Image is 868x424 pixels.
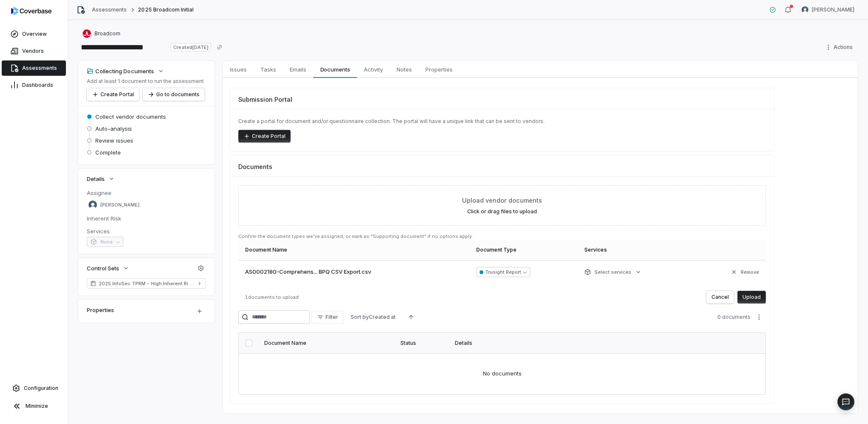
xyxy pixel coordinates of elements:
span: [PERSON_NAME] [100,202,140,208]
span: Configuration [24,385,58,392]
th: Document Name [238,240,471,260]
p: Confirm the document types we've assigned, or mark as "Supporting document" if no options apply. [238,233,766,240]
span: Emails [286,64,310,75]
button: Upload [737,291,766,304]
button: Go to documents [143,88,205,101]
button: Filter [311,311,344,324]
dt: Inherent Risk [87,215,206,222]
span: Dashboards [22,82,53,89]
span: Vendors [22,48,44,54]
span: AS0002180-Comprehens... BPQ CSV Export.csv [245,268,371,276]
button: Collecting Documents [84,63,167,79]
p: Add at least 1 document to run the assessment [87,78,205,85]
span: Properties [422,64,456,75]
td: No documents [239,353,765,394]
button: Actions [822,41,858,54]
div: Details [455,340,740,347]
a: Dashboards [2,77,66,93]
a: 2025 InfoSec TPRM - High Inherent Risk (TruSight Supported) [87,278,206,289]
span: Details [87,175,105,183]
span: Notes [393,64,415,75]
button: Minimize [3,398,64,415]
a: Assessments [2,60,66,76]
button: Details [84,171,117,186]
button: More actions [752,311,766,324]
span: Collect vendor documents [95,113,166,120]
span: Complete [95,149,121,156]
button: Madison Hull avatar[PERSON_NAME] [797,3,859,16]
span: Auto-analysis [95,125,132,132]
span: Assessments [22,65,57,72]
button: Control Sets [84,261,132,276]
a: Configuration [3,381,64,396]
svg: Ascending [408,314,414,321]
button: https://broadcom.com/Broadcom [80,26,123,41]
button: Select services [582,264,644,280]
img: Madison Hull avatar [89,201,97,209]
button: Create Portal [87,88,139,101]
span: 2025 InfoSec TPRM - High Inherent Risk (TruSight Supported) [99,280,194,287]
dt: Assignee [87,189,206,197]
div: Document Name [264,340,390,347]
button: Copy link [212,40,227,55]
th: Services [579,240,693,260]
span: Documents [238,162,272,171]
p: Create a portal for document and/or questionnaire collection. The portal will have a unique link ... [238,118,766,125]
span: Tasks [257,64,280,75]
span: Review issues [95,137,133,144]
span: [PERSON_NAME] [812,6,854,13]
dt: Services [87,227,206,235]
span: 2025 Broadcom Initial [138,6,194,13]
label: Click or drag files to upload [467,208,537,215]
span: Broadcom [94,30,120,37]
a: Assessments [92,6,127,13]
span: Overview [22,31,47,37]
span: 1 documents to upload [245,294,299,300]
img: Madison Hull avatar [802,6,808,13]
a: Vendors [2,43,66,59]
img: logo-D7KZi-bG.svg [11,7,51,15]
span: Submission Portal [238,95,292,104]
span: 0 documents [717,314,751,321]
span: Documents [317,64,354,75]
div: Collecting Documents [87,67,154,75]
button: Create Portal [238,130,291,143]
div: Status [400,340,445,347]
span: Issues [226,64,250,75]
button: Trusight Report [476,267,530,277]
span: Filter [325,314,338,321]
button: Sort byCreated at [345,311,401,324]
button: Remove [728,264,762,280]
span: Activity [360,64,386,75]
button: Cancel [706,291,734,304]
span: Minimize [26,403,48,410]
th: Document Type [471,240,580,260]
span: Upload vendor documents [462,196,542,205]
span: Created [DATE] [171,43,211,52]
button: Ascending [403,311,420,324]
a: Overview [2,26,66,42]
span: Control Sets [87,264,119,272]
